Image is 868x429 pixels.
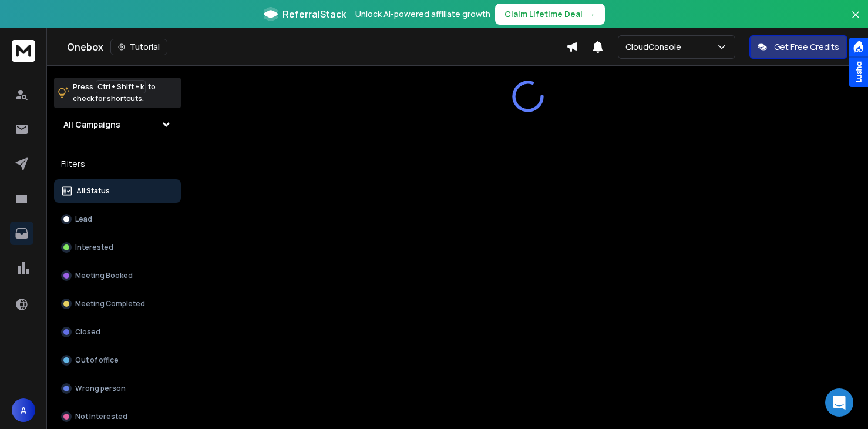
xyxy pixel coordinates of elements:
[76,186,110,196] p: All Status
[825,388,853,417] div: Open Intercom Messenger
[54,405,181,428] button: Not Interested
[75,271,133,280] p: Meeting Booked
[54,179,181,203] button: All Status
[355,8,490,20] p: Unlock AI-powered affiliate growth
[110,39,167,55] button: Tutorial
[75,243,113,252] p: Interested
[282,7,346,21] span: ReferralStack
[54,236,181,259] button: Interested
[749,35,847,59] button: Get Free Credits
[54,348,181,372] button: Out of office
[75,299,145,309] p: Meeting Completed
[54,377,181,400] button: Wrong person
[75,384,126,393] p: Wrong person
[848,7,863,35] button: Close banner
[73,81,156,105] p: Press to check for shortcuts.
[75,356,119,365] p: Out of office
[54,113,181,136] button: All Campaigns
[774,41,839,53] p: Get Free Credits
[96,80,146,93] span: Ctrl + Shift + k
[12,398,35,422] button: A
[67,39,566,55] div: Onebox
[54,264,181,287] button: Meeting Booked
[75,327,100,337] p: Closed
[75,214,92,224] p: Lead
[54,292,181,316] button: Meeting Completed
[625,41,686,53] p: CloudConsole
[54,156,181,172] h3: Filters
[495,4,605,25] button: Claim Lifetime Deal→
[587,8,596,20] span: →
[75,412,127,421] p: Not Interested
[54,207,181,231] button: Lead
[63,119,120,130] h1: All Campaigns
[54,320,181,344] button: Closed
